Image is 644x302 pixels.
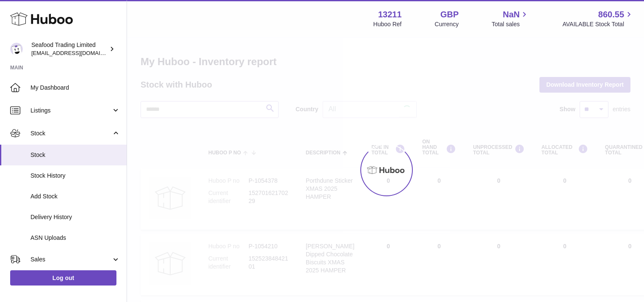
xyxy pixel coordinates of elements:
span: Sales [30,255,111,264]
span: NaN [503,9,520,20]
strong: GBP [440,9,459,20]
div: Seafood Trading Limited [31,41,108,57]
span: ASN Uploads [30,234,120,242]
span: AVAILABLE Stock Total [562,20,634,28]
span: Total sales [492,20,529,28]
span: Delivery History [30,213,120,221]
span: Listings [30,107,111,115]
div: Huboo Ref [373,20,402,28]
span: Add Stock [30,192,120,200]
span: Stock History [30,172,120,180]
a: 860.55 AVAILABLE Stock Total [562,9,634,28]
span: Stock [30,129,111,137]
a: NaN Total sales [492,9,529,28]
span: 860.55 [598,9,624,20]
div: Currency [435,20,459,28]
span: Stock [30,151,120,159]
img: thendy@rickstein.com [10,43,23,55]
span: [EMAIL_ADDRESS][DOMAIN_NAME] [31,49,124,56]
a: Log out [10,270,116,286]
strong: 13211 [378,9,402,20]
span: My Dashboard [30,84,120,92]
